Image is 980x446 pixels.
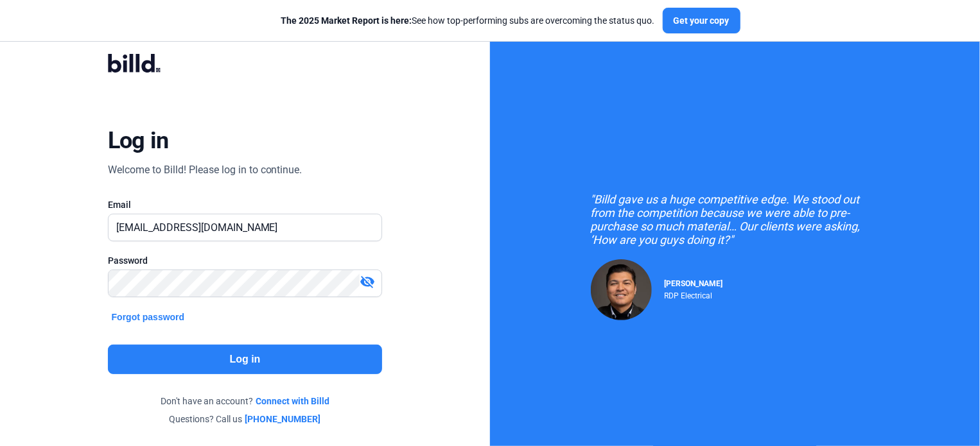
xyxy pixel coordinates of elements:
div: Welcome to Billd! Please log in to continue. [108,162,302,178]
a: [PHONE_NUMBER] [245,413,321,425]
img: Raul Pacheco [591,259,652,320]
div: Password [108,254,383,267]
a: Connect with Billd [256,395,329,407]
button: Log in [108,345,383,374]
div: Don't have an account? [108,395,383,407]
span: The 2025 Market Report is here: [281,15,412,26]
mat-icon: visibility_off [360,274,375,289]
div: Log in [108,126,169,155]
div: "Billd gave us a huge competitive edge. We stood out from the competition because we were able to... [591,193,880,246]
div: RDP Electrical [665,288,723,300]
div: See how top-performing subs are overcoming the status quo. [281,14,655,27]
button: Forgot password [108,310,189,324]
span: [PERSON_NAME] [665,279,723,288]
button: Get your copy [663,8,740,33]
div: Questions? Call us [108,413,383,425]
div: Email [108,198,383,211]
